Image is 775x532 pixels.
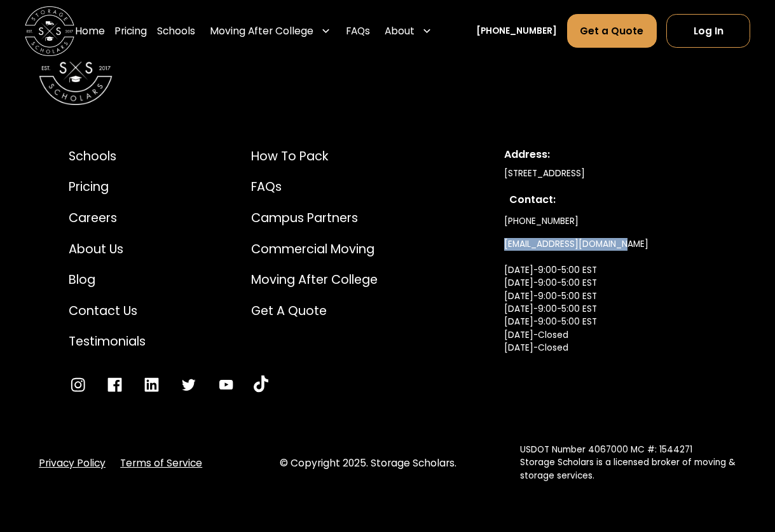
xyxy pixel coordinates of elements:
[179,375,198,394] a: Go to Twitter
[69,375,87,394] a: Go to Instagram
[385,24,415,38] div: About
[69,147,146,165] a: Schools
[25,6,74,56] a: home
[75,13,105,48] a: Home
[251,178,378,196] a: FAQs
[114,13,147,48] a: Pricing
[106,375,124,394] a: Go to Facebook
[380,13,437,48] div: About
[504,210,579,233] a: [PHONE_NUMBER]
[504,233,648,386] a: [EMAIL_ADDRESS][DOMAIN_NAME][DATE]-9:00-5:00 EST[DATE]-9:00-5:00 EST[DATE]-9:00-5:00 EST[DATE]-9:...
[69,270,146,289] a: Blog
[69,332,146,351] a: Testimonials
[476,24,557,37] a: [PHONE_NUMBER]
[346,13,370,48] a: FAQs
[251,209,378,227] a: Campus Partners
[509,192,702,207] div: Contact:
[69,209,146,227] a: Careers
[504,147,706,162] div: Address:
[69,302,146,320] a: Contact Us
[210,24,313,38] div: Moving After College
[567,14,657,48] a: Get a Quote
[39,456,106,470] a: Privacy Policy
[251,240,378,258] a: Commercial Moving
[157,13,195,48] a: Schools
[69,240,146,258] a: About Us
[280,456,496,470] div: © Copyright 2025. Storage Scholars.
[520,444,736,482] div: USDOT Number 4067000 MC #: 1544271 Storage Scholars is a licensed broker of moving & storage serv...
[205,13,336,48] div: Moving After College
[251,270,378,289] a: Moving After College
[251,147,378,165] a: How to Pack
[666,14,750,48] a: Log In
[217,375,235,394] a: Go to YouTube
[254,375,268,394] a: Go to YouTube
[504,167,706,180] div: [STREET_ADDRESS]
[120,456,202,470] a: Terms of Service
[142,375,161,394] a: Go to LinkedIn
[251,302,378,320] a: Get a Quote
[39,31,113,105] img: Storage Scholars Logomark.
[69,178,146,196] a: Pricing
[25,6,74,56] img: Storage Scholars main logo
